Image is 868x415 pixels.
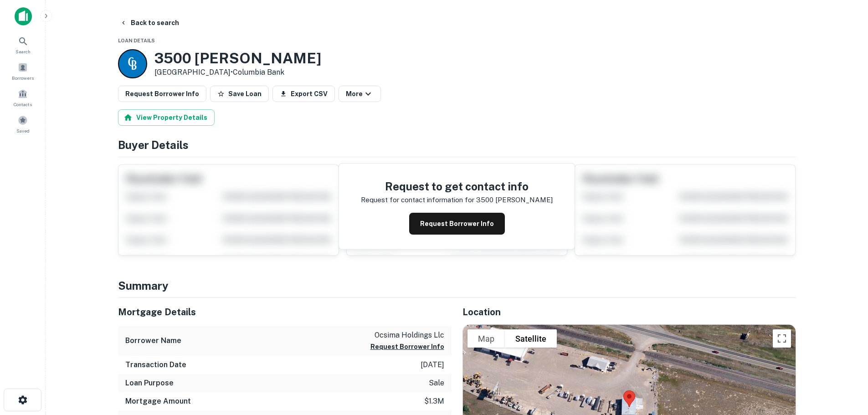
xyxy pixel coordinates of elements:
p: sale [429,378,444,389]
span: Saved [16,127,30,134]
button: Show street map [467,329,505,348]
span: Loan Details [118,38,155,43]
button: Export CSV [272,86,335,102]
button: Save Loan [210,86,269,102]
p: Request for contact information for [361,195,474,205]
a: Columbia Bank [233,68,284,77]
button: Back to search [116,15,183,31]
p: $1.3m [424,396,444,407]
h6: Mortgage Amount [125,396,191,407]
p: [GEOGRAPHIC_DATA] • [154,67,321,78]
h5: Location [462,305,796,319]
h5: Mortgage Details [118,305,452,319]
button: Show satellite imagery [505,329,557,348]
span: Contacts [14,101,32,108]
h6: Borrower Name [125,335,181,346]
span: Borrowers [12,74,34,82]
button: More [339,86,381,102]
h6: Loan Purpose [125,378,174,389]
button: Toggle fullscreen view [773,329,791,348]
h3: 3500 [PERSON_NAME] [154,50,321,67]
img: capitalize-icon.png [15,7,32,26]
p: ocsima holdings llc [370,330,444,341]
h6: Transaction Date [125,359,186,370]
a: Saved [3,112,43,136]
button: Request Borrower Info [370,341,444,352]
a: Search [3,32,43,57]
a: Contacts [3,85,43,110]
button: Request Borrower Info [118,86,206,102]
button: Request Borrower Info [409,213,505,235]
p: 3500 [PERSON_NAME] [476,195,553,205]
h4: Buyer Details [118,137,796,153]
p: [DATE] [421,359,444,370]
h4: Summary [118,277,796,294]
button: View Property Details [118,109,215,126]
span: Search [15,48,31,55]
iframe: Chat Widget [822,342,868,386]
a: Borrowers [3,59,43,83]
h4: Request to get contact info [361,178,553,195]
